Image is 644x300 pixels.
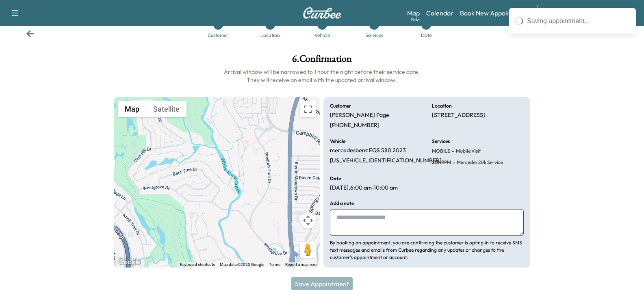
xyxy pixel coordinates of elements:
h6: Add a note [330,201,354,206]
span: Mercedes 20k Service [455,159,503,166]
div: Date [421,33,432,38]
span: Mobile Visit [454,148,481,154]
span: Map data ©2025 Google [220,262,264,267]
div: Customer [208,33,228,38]
a: Open this area in Google Maps (opens a new window) [116,257,143,268]
div: Back [26,30,34,38]
span: - [450,147,454,155]
h6: Location [432,104,452,108]
div: Beta [411,17,420,23]
button: Drag Pegman onto the map to open Street View [300,242,316,258]
a: MapBeta [407,8,420,18]
h6: Services [432,139,450,144]
p: [PERSON_NAME] Page [330,112,389,119]
span: 20KPPM [432,159,451,166]
p: By booking an appointment, you are confirming the customer is opting in to receive SMS text messa... [330,239,523,261]
img: Curbee Logo [303,7,342,19]
a: Terms (opens in new tab) [269,262,280,267]
h6: Date [330,176,341,181]
button: Show street map [118,101,146,117]
div: Vehicle [314,33,330,38]
button: Map camera controls [300,212,316,229]
p: [STREET_ADDRESS] [432,112,485,119]
h6: Vehicle [330,139,345,144]
button: Show satellite imagery [146,101,186,117]
p: [DATE] , 6:00 am - 10:00 am [330,184,398,192]
h6: Arrival window will be narrowed to 1 hour the night before their service date. They will receive ... [114,68,530,84]
h6: Customer [330,104,351,108]
p: mercedesbenz EQS 580 2023 [330,147,406,154]
h1: 6 . Confirmation [114,54,530,68]
p: [PHONE_NUMBER] [330,122,379,129]
a: Calendar [426,8,453,18]
p: [US_VEHICLE_IDENTIFICATION_NUMBER] [330,157,442,164]
span: MOBILE [432,148,450,154]
button: Toggle fullscreen view [300,101,316,117]
button: Keyboard shortcuts [180,262,215,268]
div: Location [260,33,280,38]
a: Report a map error [285,262,318,267]
span: - [451,158,455,166]
div: Services [365,33,383,38]
img: Google [116,257,143,268]
div: Saving appointment... [527,16,630,26]
a: Book New Appointment [460,8,529,18]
